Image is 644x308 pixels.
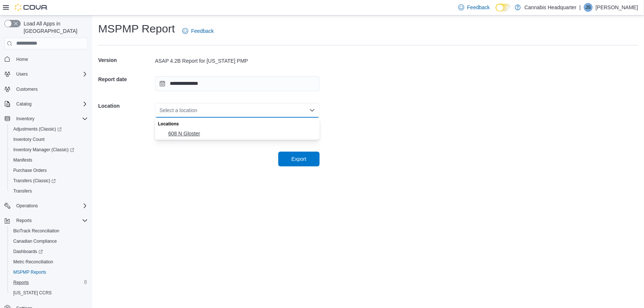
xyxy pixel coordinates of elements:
[309,107,315,113] button: Close list of options
[10,135,88,144] span: Inventory Count
[13,269,46,275] span: MSPMP Reports
[7,236,91,246] button: Canadian Compliance
[13,280,29,285] span: Reports
[13,70,31,79] button: Users
[10,257,88,266] span: Metrc Reconciliation
[7,267,91,277] button: MSPMP Reports
[10,237,60,246] a: Canadian Compliance
[10,156,88,165] span: Manifests
[98,21,175,36] h1: MSPMP Report
[13,167,47,173] span: Purchase Orders
[16,116,34,122] span: Inventory
[7,124,91,134] a: Adjustments (Classic)
[1,99,91,109] button: Catalog
[524,3,576,12] p: Cannabis Headquarter
[496,4,511,11] input: Dark Mode
[1,54,91,65] button: Home
[13,114,37,123] button: Inventory
[1,84,91,94] button: Customers
[10,125,88,134] span: Adjustments (Classic)
[13,136,45,142] span: Inventory Count
[168,130,315,137] span: 608 N Gloster
[13,114,88,123] span: Inventory
[7,226,91,236] button: BioTrack Reconciliation
[10,237,88,246] span: Canadian Compliance
[16,203,38,209] span: Operations
[7,288,91,298] button: [US_STATE] CCRS
[13,259,53,265] span: Metrc Reconciliation
[13,216,35,225] button: Reports
[584,3,593,12] div: Jamal Saeed
[10,187,88,195] span: Transfers
[16,71,28,77] span: Users
[1,215,91,226] button: Reports
[1,69,91,79] button: Users
[596,3,638,12] p: [PERSON_NAME]
[10,226,88,235] span: BioTrack Reconciliation
[13,201,41,210] button: Operations
[278,152,320,166] button: Export
[98,98,154,113] h5: Location
[10,145,77,154] a: Inventory Manager (Classic)
[10,268,49,277] a: MSPMP Reports
[13,157,32,163] span: Manifests
[10,156,35,165] a: Manifests
[10,187,35,195] a: Transfers
[98,53,154,68] h5: Version
[10,278,32,287] a: Reports
[10,288,55,297] a: [US_STATE] CCRS
[155,118,320,128] div: Locations
[7,134,91,145] button: Inventory Count
[7,145,91,155] a: Inventory Manager (Classic)
[179,24,217,38] a: Feedback
[7,155,91,165] button: Manifests
[13,100,88,108] span: Catalog
[13,85,41,94] a: Customers
[1,201,91,211] button: Operations
[10,145,88,154] span: Inventory Manager (Classic)
[7,257,91,267] button: Metrc Reconciliation
[7,246,91,257] a: Dashboards
[10,288,88,297] span: Washington CCRS
[13,249,43,255] span: Dashboards
[10,268,88,277] span: MSPMP Reports
[10,166,50,175] a: Purchase Orders
[16,218,32,224] span: Reports
[13,201,88,210] span: Operations
[1,114,91,124] button: Inventory
[13,238,57,244] span: Canadian Compliance
[191,27,214,35] span: Feedback
[292,155,306,163] span: Export
[10,278,88,287] span: Reports
[13,216,88,225] span: Reports
[16,86,38,92] span: Customers
[13,178,56,184] span: Transfers (Classic)
[10,247,88,256] span: Dashboards
[579,3,581,12] p: |
[10,135,48,144] a: Inventory Count
[98,72,154,87] h5: Report date
[10,176,88,185] span: Transfers (Classic)
[13,126,62,132] span: Adjustments (Classic)
[10,166,88,175] span: Purchase Orders
[13,228,59,234] span: BioTrack Reconciliation
[10,247,46,256] a: Dashboards
[13,55,31,64] a: Home
[7,277,91,288] button: Reports
[13,188,32,194] span: Transfers
[13,290,52,296] span: [US_STATE] CCRS
[467,4,490,11] span: Feedback
[155,57,320,65] div: ASAP 4.2B Report for [US_STATE] PMP
[10,257,56,266] a: Metrc Reconciliation
[155,118,320,139] div: Choose from the following options
[15,4,48,11] img: Cova
[10,226,62,235] a: BioTrack Reconciliation
[13,70,88,79] span: Users
[155,128,320,139] button: 608 N Gloster
[155,76,320,91] input: Press the down key to open a popover containing a calendar.
[7,176,91,186] a: Transfers (Classic)
[10,176,59,185] a: Transfers (Classic)
[7,165,91,176] button: Purchase Orders
[13,55,88,64] span: Home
